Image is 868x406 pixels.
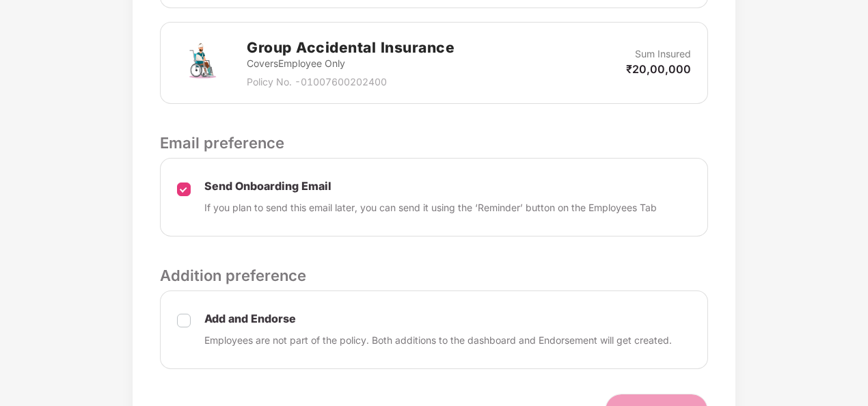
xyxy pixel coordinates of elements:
p: Covers Employee Only [247,56,455,71]
h2: Group Accidental Insurance [247,36,455,59]
p: ₹20,00,000 [626,62,691,77]
p: Addition preference [160,264,708,287]
p: Sum Insured [635,46,691,62]
p: Send Onboarding Email [204,179,657,193]
p: Email preference [160,131,708,154]
p: Policy No. - 01007600202400 [247,75,455,90]
img: svg+xml;base64,PHN2ZyB4bWxucz0iaHR0cDovL3d3dy53My5vcmcvMjAwMC9zdmciIHdpZHRoPSI3MiIgaGVpZ2h0PSI3Mi... [177,38,226,87]
p: Add and Endorse [204,312,672,326]
p: Employees are not part of the policy. Both additions to the dashboard and Endorsement will get cr... [204,333,672,348]
p: If you plan to send this email later, you can send it using the ‘Reminder’ button on the Employee... [204,200,657,215]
